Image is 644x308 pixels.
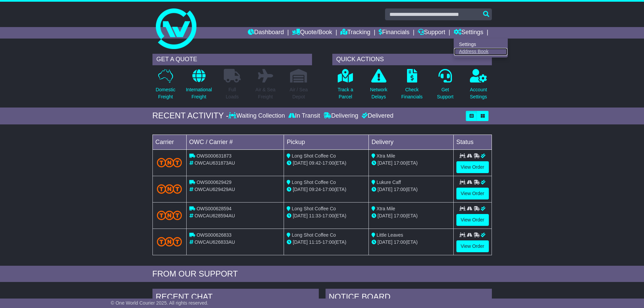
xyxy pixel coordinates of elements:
span: OWS000631873 [196,153,232,159]
a: InternationalFreight [186,69,212,104]
p: Network Delays [370,86,387,100]
div: GET A QUOTE [152,54,312,65]
span: © One World Courier 2025. All rights reserved. [111,300,209,306]
span: Xtra Mile [377,153,395,159]
span: [DATE] [378,187,392,192]
div: (ETA) [372,160,451,167]
p: International Freight [186,86,212,100]
p: Track a Parcel [338,86,353,100]
span: Long Shot Coffee Co [292,206,336,211]
span: 17:00 [394,160,406,166]
img: TNT_Domestic.png [157,184,182,193]
span: [DATE] [378,213,392,218]
a: CheckFinancials [401,69,423,104]
img: TNT_Domestic.png [157,158,182,167]
td: Pickup [284,135,369,149]
div: - (ETA) [287,239,366,246]
p: Get Support [437,86,453,100]
div: - (ETA) [287,212,366,219]
span: 17:00 [323,213,334,218]
span: Long Shot Coffee Co [292,153,336,159]
a: Financials [379,27,409,39]
a: Settings [454,41,507,48]
div: QUICK ACTIONS [332,54,492,65]
div: NOTICE BOARD [326,289,492,307]
span: 11:33 [309,213,321,218]
span: 17:00 [323,239,334,245]
td: Carrier [152,135,186,149]
span: [DATE] [378,239,392,245]
span: [DATE] [293,239,308,245]
p: Check Financials [401,86,423,100]
div: RECENT CHAT [152,289,319,307]
div: (ETA) [372,239,451,246]
span: 09:24 [309,187,321,192]
span: 17:00 [394,213,406,218]
span: OWCAU631873AU [194,160,235,166]
p: Domestic Freight [156,86,175,100]
img: TNT_Domestic.png [157,237,182,246]
span: [DATE] [293,213,308,218]
img: TNT_Domestic.png [157,211,182,220]
div: - (ETA) [287,160,366,167]
a: View Order [456,161,489,173]
span: 17:00 [323,187,334,192]
a: Quote/Book [292,27,332,39]
div: RECENT ACTIVITY - [152,111,229,121]
div: FROM OUR SUPPORT [152,269,492,279]
a: NetworkDelays [369,69,387,104]
a: Dashboard [248,27,284,39]
span: OWS000626833 [196,232,232,238]
p: Air & Sea Freight [256,86,276,100]
div: Waiting Collection [229,112,286,120]
a: AccountSettings [470,69,487,104]
a: Tracking [340,27,370,39]
span: 09:42 [309,160,321,166]
td: Delivery [368,135,453,149]
span: [DATE] [293,187,308,192]
span: [DATE] [293,160,308,166]
td: Status [453,135,492,149]
span: OWCAU626833AU [194,239,235,245]
a: View Order [456,188,489,199]
p: Account Settings [470,86,487,100]
span: 17:00 [394,187,406,192]
span: [DATE] [378,160,392,166]
div: Delivered [360,112,393,120]
div: (ETA) [372,212,451,219]
p: Air / Sea Depot [290,86,308,100]
span: 17:00 [394,239,406,245]
span: 11:15 [309,239,321,245]
span: Xtra Mile [377,206,395,211]
p: Full Loads [224,86,241,100]
span: Little Leaves [377,232,403,238]
div: (ETA) [372,186,451,193]
span: OWS000628594 [196,206,232,211]
a: Settings [454,27,483,39]
div: - (ETA) [287,186,366,193]
a: GetSupport [436,69,454,104]
a: View Order [456,240,489,252]
a: Address Book [454,48,507,55]
div: Delivering [322,112,360,120]
div: In Transit [287,112,322,120]
td: OWC / Carrier # [186,135,284,149]
span: Lukure Caff [377,180,401,185]
span: OWCAU629429AU [194,187,235,192]
div: Quote/Book [454,39,508,57]
a: DomesticFreight [155,69,175,104]
span: Long Shot Coffee Co [292,232,336,238]
span: Long Shot Coffee Co [292,180,336,185]
span: OWS000629429 [196,180,232,185]
span: 17:00 [323,160,334,166]
span: OWCAU628594AU [194,213,235,218]
a: Track aParcel [337,69,354,104]
a: View Order [456,214,489,226]
a: Support [418,27,445,39]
